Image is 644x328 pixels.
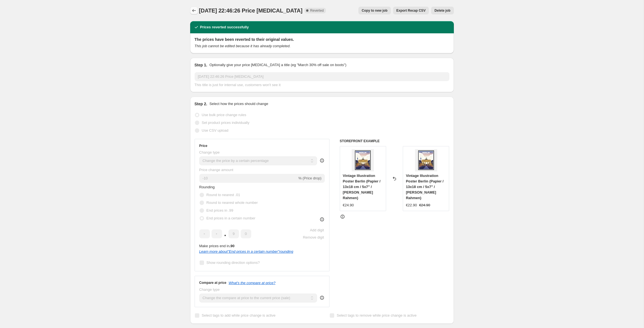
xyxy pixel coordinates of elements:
span: Select tags to add while price change is active [202,313,276,317]
a: Learn more about"End prices in a certain number"rounding [199,249,293,254]
button: Copy to new job [358,7,391,14]
span: [DATE] 22:46:26 Price [MEDICAL_DATA] [199,7,303,14]
span: Copy to new job [362,8,388,13]
div: help [319,295,325,301]
button: Price change jobs [190,7,198,14]
span: Use bulk price change rules [202,113,246,117]
span: Reverted [310,8,324,13]
input: ﹡ [212,229,222,238]
span: Round to nearest .01 [207,193,240,197]
span: . [224,229,227,238]
div: €22.90 [406,202,417,208]
span: Set product prices individually [202,121,250,125]
h2: Step 1. [195,62,207,68]
span: Change type [199,150,220,154]
span: This title is just for internal use, customers won't see it [195,83,281,87]
span: Export Recap CSV [396,8,426,13]
span: End prices in a certain number [207,216,255,220]
span: Show rounding direction options? [207,261,260,265]
span: Select tags to remove while price change is active [337,313,417,317]
span: Change type [199,287,220,292]
img: b6788afe-7cf8-42fe-a86f-c7eec9d5254f_80x.webp [415,149,437,171]
h3: Compare at price [199,281,227,285]
strike: €24.90 [419,202,430,208]
button: Delete job [431,7,454,14]
input: 30% off holiday sale [195,72,449,81]
span: Delete job [434,8,450,13]
h6: STOREFRONT EXAMPLE [340,139,449,143]
input: ﹡ [241,229,251,238]
h2: The prices have been reverted to their original values. [195,37,449,42]
input: ﹡ [199,229,210,238]
input: -15 [199,174,297,183]
img: b6788afe-7cf8-42fe-a86f-c7eec9d5254f_80x.webp [352,149,374,171]
span: Round to nearest whole number [207,201,258,205]
i: This job cannot be edited because it has already completed. [195,44,291,48]
span: Price change amount [199,168,233,172]
h2: Step 2. [195,101,207,107]
span: Rounding [199,185,215,189]
div: help [319,158,325,163]
button: What's the compare at price? [229,281,276,285]
span: Make prices end in [199,244,235,248]
button: Export Recap CSV [393,7,429,14]
p: Optionally give your price [MEDICAL_DATA] a title (eg "March 30% off sale on boots") [209,62,346,68]
p: Select how the prices should change [209,101,268,107]
span: Use CSV upload [202,128,228,132]
div: €24.90 [343,202,354,208]
h3: Price [199,144,207,148]
b: .90 [230,244,235,248]
i: Learn more about " End prices in a certain number " rounding [199,249,293,254]
span: % (Price drop) [298,176,321,180]
span: Vintage Illustration Poster Berlin (Papier / 13x18 cm / 5x7″ / [PERSON_NAME] Rahmen) [343,174,381,200]
h2: Prices reverted successfully [200,24,249,30]
span: End prices in .99 [207,208,233,212]
input: ﹡ [228,229,239,238]
span: Vintage Illustration Poster Berlin (Papier / 13x18 cm / 5x7″ / [PERSON_NAME] Rahmen) [406,174,444,200]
